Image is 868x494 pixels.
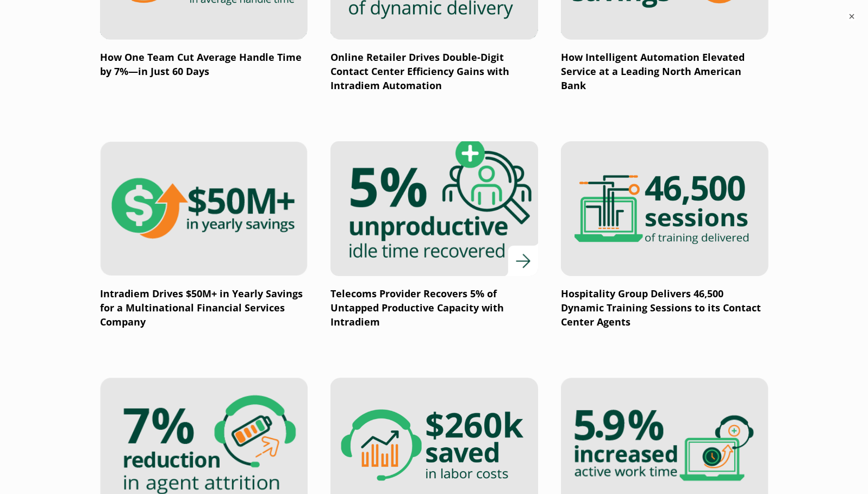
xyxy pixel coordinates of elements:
[330,287,538,329] p: Telecoms Provider Recovers 5% of Untapped Productive Capacity with Intradiem
[330,51,538,93] p: Online Retailer Drives Double-Digit Contact Center Efficiency Gains with Intradiem Automation
[100,51,308,79] p: How One Team Cut Average Handle Time by 7%—in Just 60 Days
[100,141,308,329] a: Intradiem Drives $50M+ in Yearly Savings for a Multinational Financial Services Company
[561,141,769,329] a: Hospitality Group Delivers 46,500 Dynamic Training Sessions to its Contact Center Agents
[846,11,857,22] button: ×
[561,51,769,93] p: How Intelligent Automation Elevated Service at a Leading North American Bank
[100,287,308,329] p: Intradiem Drives $50M+ in Yearly Savings for a Multinational Financial Services Company
[561,287,769,329] p: Hospitality Group Delivers 46,500 Dynamic Training Sessions to its Contact Center Agents
[330,141,538,329] a: Telecoms Provider Recovers 5% of Untapped Productive Capacity with Intradiem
